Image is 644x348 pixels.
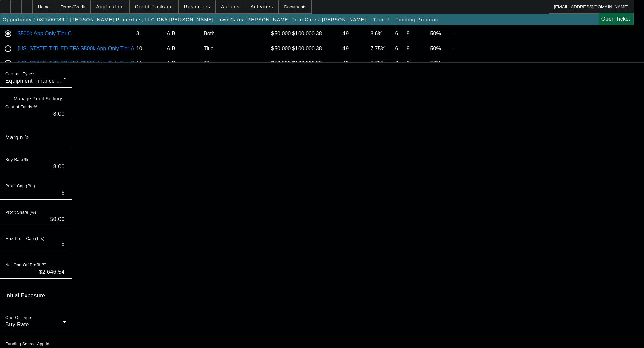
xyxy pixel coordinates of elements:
button: Application [91,0,129,13]
td: 38 [316,42,341,56]
td: 8 [406,27,429,41]
td: $100,000 [292,56,315,71]
mat-label: Max Profit Cap (Pts) [5,237,45,241]
mat-label: Initial Exposure [5,293,45,298]
td: 49 [342,42,369,56]
td: A,B [166,42,202,56]
mat-label: Contract Type [5,72,32,76]
td: -- [451,56,466,71]
td: A,B [166,56,202,71]
span: Application [96,4,124,9]
mat-label: Net One-Off Profit ($) [5,263,47,267]
span: Actions [221,4,240,9]
td: 38 [316,27,341,41]
td: $50,000 [271,27,291,41]
td: 49 [342,27,369,41]
button: Funding Program [393,14,440,26]
mat-label: Buy Rate % [5,158,28,162]
mat-label: Profit Share (%) [5,210,36,215]
td: $50,000 [271,42,291,56]
a: $500k App Only Tier C [18,31,72,36]
td: 11 [136,56,166,71]
button: Resources [179,0,215,13]
td: 8 [406,42,429,56]
td: 3 [136,27,166,41]
td: 6 [395,42,406,56]
td: 8.6% [370,27,394,41]
td: A,B [166,27,202,41]
td: 38 [316,56,341,71]
mat-label: Cost of Funds % [5,105,37,109]
td: Title [203,42,243,56]
label: Manage Profit Settings [12,95,63,102]
td: 6 [395,27,406,41]
td: -- [451,42,466,56]
span: Opportunity / 082500289 / [PERSON_NAME] Properties, LLC DBA [PERSON_NAME] Lawn Care/ [PERSON_NAME... [3,17,366,22]
td: 7.75% [370,42,394,56]
span: Resources [184,4,210,9]
mat-label: Funding Source App Id [5,342,49,346]
button: Actions [216,0,245,13]
span: Funding Program [395,17,438,22]
td: 8 [406,56,429,71]
mat-label: One-Off Type [5,316,31,320]
button: Activities [245,0,279,13]
td: $50,000 [271,56,291,71]
a: Open Ticket [599,13,633,25]
span: Activities [251,4,273,9]
td: 50% [430,42,451,56]
td: 7.75% [370,56,394,71]
td: 49 [342,56,369,71]
td: 6 [395,56,406,71]
td: 50% [430,56,451,71]
td: 10 [136,42,166,56]
span: Credit Package [135,4,173,9]
mat-label: Margin % [5,135,30,140]
td: -- [451,27,466,41]
button: Term 7 [371,14,392,26]
td: 50% [430,27,451,41]
span: Equipment Finance Agreement [5,78,84,84]
td: Both [203,27,243,41]
td: $100,000 [292,27,315,41]
button: Credit Package [130,0,178,13]
a: [US_STATE] TITLED EFA $500k App Only Tier A [18,46,134,51]
mat-label: Profit Cap (Pts) [5,184,35,188]
a: [US_STATE] TITLED EFA $500k App Only Tier B [18,60,135,66]
td: $100,000 [292,42,315,56]
span: Term 7 [373,17,390,22]
td: Title [203,56,243,71]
